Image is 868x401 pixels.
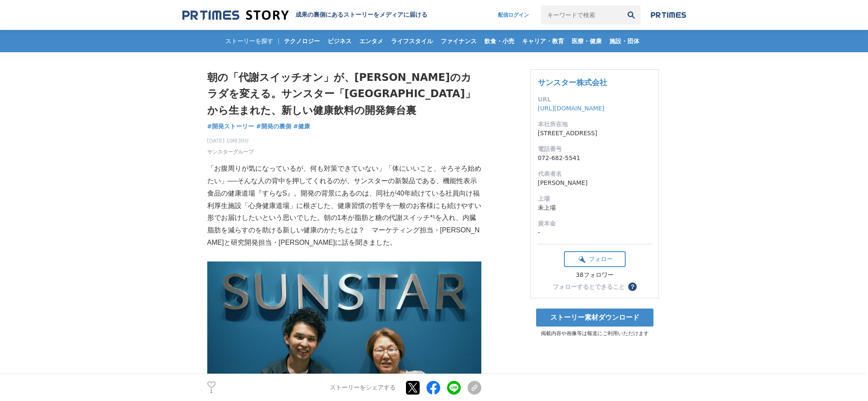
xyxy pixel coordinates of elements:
a: #開発ストーリー [207,122,254,131]
img: prtimes [651,12,686,18]
a: [URL][DOMAIN_NAME] [538,105,605,112]
a: ストーリー素材ダウンロード [536,309,653,327]
a: エンタメ [356,30,387,52]
dd: [STREET_ADDRESS] [538,129,652,138]
dt: 本社所在地 [538,120,652,129]
dd: 072-682-5541 [538,154,652,163]
span: #開発の裏側 [256,122,291,130]
span: 医療・健康 [568,37,605,45]
dt: 資本金 [538,219,652,228]
span: ライフスタイル [388,37,436,45]
span: ？ [629,284,635,290]
button: フォロー [564,251,626,267]
div: 38フォロワー [564,271,626,279]
button: ？ [628,282,637,291]
p: ストーリーをシェアする [330,384,396,392]
h2: 成果の裏側にあるストーリーをメディアに届ける [295,11,427,19]
a: 医療・健康 [568,30,605,52]
input: キーワードで検索 [541,6,622,24]
span: テクノロジー [280,37,323,45]
a: サンスター株式会社 [538,78,607,87]
span: エンタメ [356,37,387,45]
div: フォローするとできること [553,284,625,290]
p: 1 [207,389,216,394]
span: [DATE] 10時30分 [207,137,254,145]
a: #開発の裏側 [256,122,291,131]
a: テクノロジー [280,30,323,52]
dt: 上場 [538,194,652,203]
a: 施設・団体 [606,30,643,52]
a: 飲食・小売 [481,30,518,52]
img: 成果の裏側にあるストーリーをメディアに届ける [182,9,289,21]
span: #健康 [293,122,310,130]
a: サンスターグループ [207,148,254,156]
dd: [PERSON_NAME] [538,178,652,187]
dt: URL [538,95,652,104]
dd: - [538,228,652,237]
a: ファイナンス [437,30,480,52]
a: キャリア・教育 [519,30,567,52]
dt: 代表者名 [538,169,652,178]
dt: 電話番号 [538,145,652,154]
span: ファイナンス [437,37,480,45]
button: 検索 [622,6,641,24]
a: #健康 [293,122,310,131]
span: 飲食・小売 [481,37,518,45]
span: ビジネス [324,37,355,45]
span: 施設・団体 [606,37,643,45]
a: ビジネス [324,30,355,52]
a: 成果の裏側にあるストーリーをメディアに届ける 成果の裏側にあるストーリーをメディアに届ける [182,9,427,21]
a: 配信ログイン [489,6,537,24]
h1: 朝の「代謝スイッチオン」が、[PERSON_NAME]のカラダを変える。サンスター「[GEOGRAPHIC_DATA]」から生まれた、新しい健康飲料の開発舞台裏 [207,69,481,119]
span: キャリア・教育 [519,37,567,45]
dd: 未上場 [538,203,652,212]
span: #開発ストーリー [207,122,254,130]
p: 掲載内容や画像等は報道にご利用いただけます [531,330,659,337]
a: ライフスタイル [388,30,436,52]
p: 「お腹周りが気になっているが、何も対策できていない」「体にいいこと、そろそろ始めたい」──そんな人の背中を押してくれるのが、サンスターの新製品である、機能性表示食品の健康道場『すらなS』。開発の... [207,163,481,249]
